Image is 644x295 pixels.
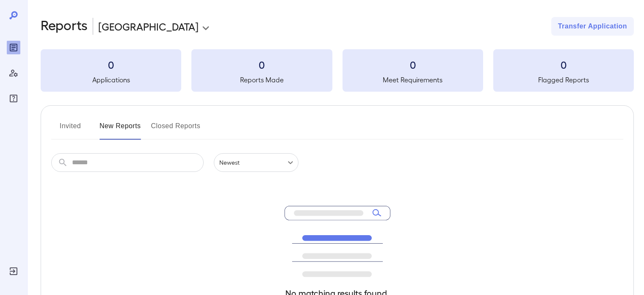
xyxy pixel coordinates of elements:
[191,75,332,85] h5: Reports Made
[493,75,634,85] h5: Flagged Reports
[343,75,483,85] h5: Meet Requirements
[493,58,634,71] h3: 0
[214,153,299,172] div: Newest
[7,41,20,54] div: Reports
[343,58,483,71] h3: 0
[41,49,634,92] summary: 0Applications0Reports Made0Meet Requirements0Flagged Reports
[41,58,181,71] h3: 0
[41,17,88,36] h2: Reports
[7,66,20,80] div: Manage Users
[7,92,20,105] div: FAQ
[151,119,201,140] button: Closed Reports
[191,58,332,71] h3: 0
[7,264,20,278] div: Log Out
[98,20,199,33] p: [GEOGRAPHIC_DATA]
[41,75,181,85] h5: Applications
[51,119,89,140] button: Invited
[100,119,141,140] button: New Reports
[551,17,634,36] button: Transfer Application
